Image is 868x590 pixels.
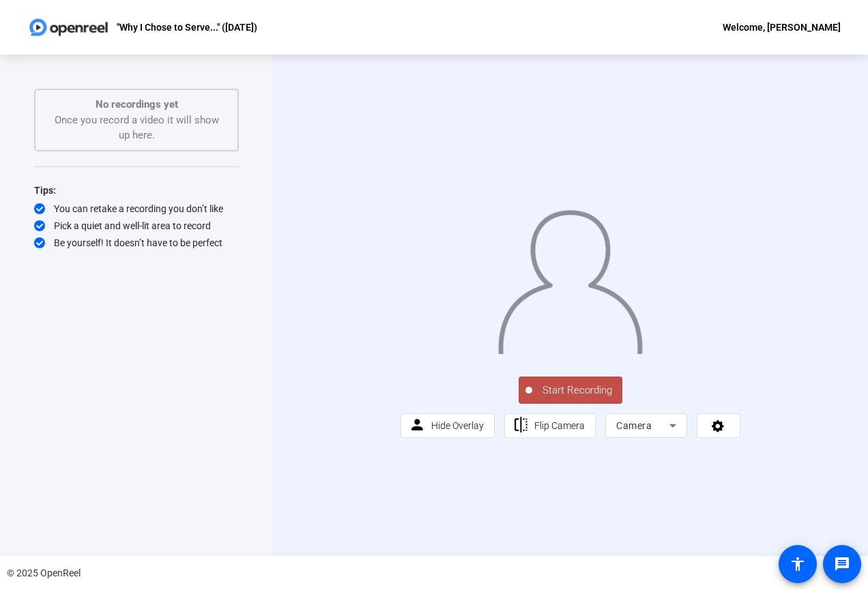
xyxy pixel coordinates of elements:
span: Flip Camera [534,420,585,431]
div: Tips: [34,182,239,198]
span: Hide Overlay [431,420,484,431]
button: Flip Camera [504,413,596,438]
button: Hide Overlay [401,413,495,438]
div: You can retake a recording you don’t like [34,202,239,216]
mat-icon: person [409,417,426,434]
div: Welcome, [PERSON_NAME] [723,19,841,35]
mat-icon: flip [512,417,530,434]
mat-icon: message [834,556,850,572]
span: Camera [616,420,652,431]
div: Pick a quiet and well-lit area to record [34,219,239,233]
img: overlay [497,201,643,354]
div: Once you record a video it will show up here. [49,97,224,143]
div: © 2025 OpenReel [7,566,81,580]
div: Be yourself! It doesn’t have to be perfect [34,236,239,250]
img: OpenReel logo [27,14,110,41]
span: Start Recording [532,383,622,398]
button: Start Recording [519,377,622,404]
p: "Why I Chose to Serve..." ([DATE]) [117,19,257,35]
mat-icon: accessibility [790,556,806,572]
p: No recordings yet [49,97,224,113]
